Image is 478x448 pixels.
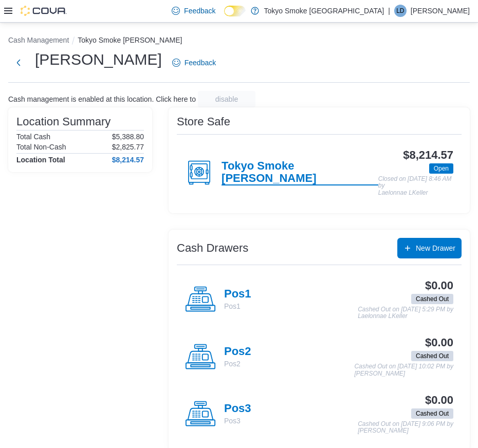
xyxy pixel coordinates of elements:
[16,133,50,141] h6: Total Cash
[358,306,453,320] p: Cashed Out on [DATE] 5:29 PM by Laelonnae LKeller
[185,58,216,68] span: Feedback
[416,243,455,253] span: New Drawer
[388,5,390,17] p: |
[112,156,144,164] h4: $8,214.57
[224,6,246,16] input: Dark Mode
[112,143,144,151] p: $2,825.77
[416,294,449,304] span: Cashed Out
[403,149,453,161] h3: $8,214.57
[434,164,449,173] span: Open
[222,160,378,185] h4: Tokyo Smoke [PERSON_NAME]
[425,337,453,349] h3: $0.00
[8,35,470,47] nav: An example of EuiBreadcrumbs
[224,402,251,416] h4: Pos3
[8,36,69,44] button: Cash Management
[16,116,111,128] h3: Location Summary
[394,5,407,17] div: Liam Dickie
[354,363,453,377] p: Cashed Out on [DATE] 10:02 PM by [PERSON_NAME]
[425,279,453,292] h3: $0.00
[264,5,384,17] p: Tokyo Smoke [GEOGRAPHIC_DATA]
[184,6,215,16] span: Feedback
[8,95,196,103] p: Cash management is enabled at this location. Click here to
[21,6,67,16] img: Cova
[411,351,453,361] span: Cashed Out
[177,116,230,128] h3: Store Safe
[16,143,66,151] h6: Total Non-Cash
[16,156,65,164] h4: Location Total
[112,133,144,141] p: $5,388.80
[35,49,162,70] h1: [PERSON_NAME]
[411,408,453,419] span: Cashed Out
[416,409,449,418] span: Cashed Out
[425,394,453,406] h3: $0.00
[168,1,219,21] a: Feedback
[378,176,453,197] p: Closed on [DATE] 8:46 AM by Laelonnae LKeller
[224,288,251,301] h4: Pos1
[198,91,255,107] button: disable
[78,36,182,44] button: Tokyo Smoke [PERSON_NAME]
[224,345,251,359] h4: Pos2
[411,294,453,304] span: Cashed Out
[8,52,29,73] button: Next
[411,5,470,17] p: [PERSON_NAME]
[224,359,251,369] p: Pos2
[358,421,453,435] p: Cashed Out on [DATE] 9:06 PM by [PERSON_NAME]
[224,416,251,426] p: Pos3
[224,16,225,17] span: Dark Mode
[429,163,453,174] span: Open
[396,5,404,17] span: LD
[177,242,248,254] h3: Cash Drawers
[224,301,251,311] p: Pos1
[416,351,449,361] span: Cashed Out
[168,52,220,73] a: Feedback
[397,238,462,258] button: New Drawer
[215,94,238,104] span: disable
